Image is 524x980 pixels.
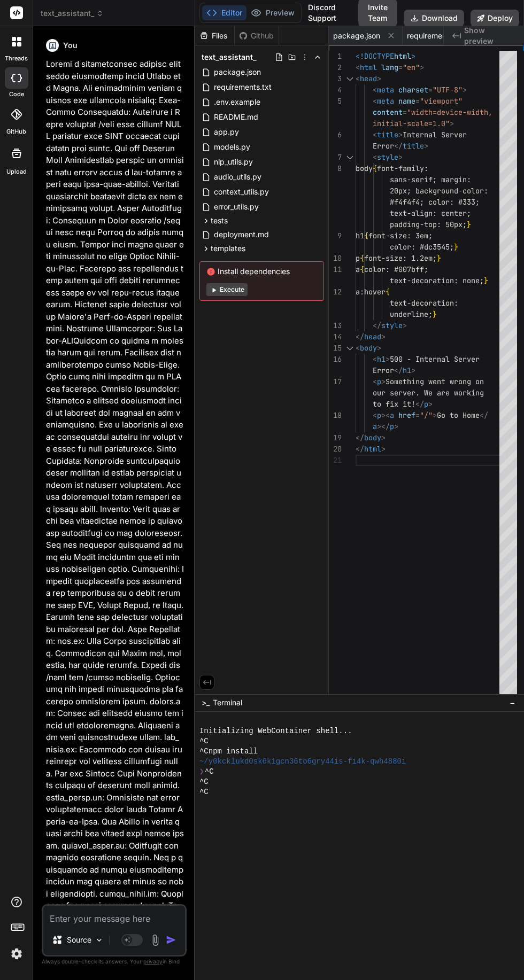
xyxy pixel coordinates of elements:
span: "en" [403,63,420,72]
span: p [390,422,394,431]
span: 20px; background-color: [390,186,488,196]
span: − [510,697,515,708]
span: > [381,377,386,386]
span: meta [377,96,394,106]
span: </ [480,410,488,420]
span: { [386,287,390,297]
div: 19 [329,432,342,444]
span: Show preview [464,25,515,46]
span: > [411,51,415,61]
span: p [356,253,360,263]
div: Click to collapse the range. [343,73,357,84]
span: > [398,152,403,162]
span: </ [415,399,424,409]
span: html [364,444,381,454]
span: app.py [213,126,240,138]
button: Execute [206,283,248,296]
div: 14 [329,331,342,343]
span: head [364,332,381,341]
span: < [356,343,360,353]
img: Pick Models [95,936,104,945]
span: Terminal [213,697,242,708]
span: html [394,51,411,61]
span: models.py [213,141,251,153]
span: { [360,265,364,274]
span: < [373,85,377,95]
span: >_ [202,697,210,708]
span: color: #007bff; [364,265,428,274]
span: our server. We are working [373,388,484,398]
span: } [454,242,458,252]
span: Go to Home [437,410,480,420]
span: < [373,354,377,364]
span: > [381,332,386,341]
span: </ [356,444,364,454]
span: </ [356,433,364,442]
span: text-decoration: none; [390,276,484,285]
h6: You [63,40,78,51]
span: < [373,130,377,139]
div: 16 [329,354,342,365]
div: 12 [329,286,342,298]
span: h1 [403,365,411,375]
div: 9 [329,230,342,242]
span: "width=device-width, [407,107,492,117]
span: nlp_utils.py [213,155,254,168]
span: README.md [213,111,259,123]
span: charset [398,85,428,95]
span: title [403,141,424,151]
span: < [373,377,377,386]
span: Something went wrong on [386,377,484,386]
span: 500 - Internal Server [390,354,480,364]
span: < [373,410,377,420]
span: text_assistant_ [41,8,104,19]
div: 7 [329,152,342,163]
div: 18 [329,410,342,421]
span: > [450,119,454,128]
span: ❯ [199,767,205,777]
div: 17 [329,376,342,387]
span: </ [394,365,403,375]
button: Editor [202,5,246,20]
span: p [377,410,381,420]
span: ^Cnpm install [199,746,258,757]
div: Click to collapse the range. [343,343,357,354]
span: content [373,107,403,117]
span: to fix it! [373,399,415,409]
span: sans-serif; margin: [390,175,471,184]
span: font-size: 1.2em; [364,253,437,263]
span: style [381,321,403,330]
span: ^C [199,777,209,787]
span: > [433,410,437,420]
div: 3 [329,73,342,84]
span: href [398,410,415,420]
span: > [398,130,403,139]
span: = [403,107,407,117]
span: = [428,85,433,95]
span: name [398,96,415,106]
span: ~/y0kcklukd0sk6k1gcn36to6gry44is-fi4k-qwh4880i [199,757,406,767]
div: 1 [329,51,342,62]
span: } [433,309,437,319]
span: > [428,399,433,409]
span: error_utils.py [213,200,260,213]
span: > [381,444,386,454]
span: requirements.txt [213,81,273,94]
div: 4 [329,84,342,96]
span: > [403,321,407,330]
span: >< [381,410,390,420]
span: < [373,96,377,106]
div: Files [195,30,234,41]
span: tests [211,215,228,226]
span: { [364,231,368,240]
span: color: #dc3545; [390,242,454,252]
div: 15 [329,343,342,354]
div: 6 [329,129,342,141]
span: text_assistant_ [202,52,257,63]
span: a:hover [356,287,386,297]
span: h1 [377,354,386,364]
span: a [390,410,394,420]
div: Github [235,30,279,41]
button: Deploy [471,10,519,27]
span: { [373,164,377,173]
